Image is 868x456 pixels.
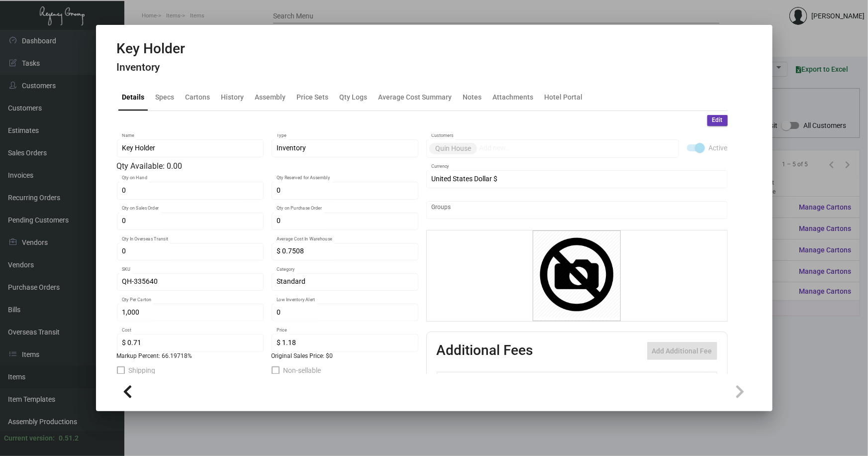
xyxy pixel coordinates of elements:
div: Details [122,92,145,102]
div: Attachments [493,92,534,102]
th: Price [619,372,660,390]
div: Average Cost Summary [379,92,452,102]
span: Edit [712,116,723,124]
input: Add new.. [479,144,674,152]
h2: Key Holder [117,40,186,57]
span: Add Additional Fee [652,347,712,355]
h2: Additional Fees [437,342,533,360]
th: Cost [579,372,619,390]
div: Cartons [186,92,210,102]
div: Notes [463,92,482,102]
span: Shipping [129,364,156,376]
div: Assembly [255,92,286,102]
mat-chip: Quin House [429,143,477,154]
button: Edit [707,115,728,126]
span: Non-sellable [284,364,321,376]
th: Price type [660,372,705,390]
input: Add new.. [431,206,722,214]
div: Qty Available: 0.00 [117,160,418,172]
div: History [221,92,244,102]
div: Price Sets [297,92,329,102]
th: Active [437,372,467,390]
div: Current version: [4,433,55,444]
div: Qty Logs [340,92,368,102]
button: Add Additional Fee [647,342,717,360]
h4: Inventory [117,61,186,74]
div: Hotel Portal [545,92,583,102]
th: Type [467,372,579,390]
div: 0.51.2 [59,433,79,444]
span: Active [709,142,728,154]
div: Specs [156,92,175,102]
